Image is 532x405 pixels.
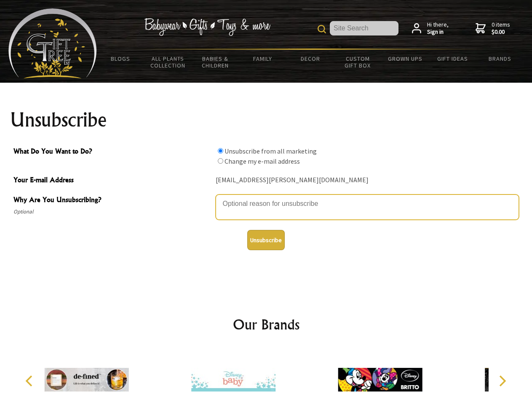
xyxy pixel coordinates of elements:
a: Babies & Children [192,50,239,74]
div: [EMAIL_ADDRESS][PERSON_NAME][DOMAIN_NAME] [216,174,519,187]
span: Your E-mail Address [13,175,211,187]
span: Hi there, [427,21,449,36]
span: 0 items [492,21,510,36]
a: All Plants Collection [144,50,192,74]
a: Family [239,50,287,67]
a: Hi there,Sign in [412,21,449,36]
a: Decor [286,50,334,67]
a: Brands [476,50,524,67]
input: What Do You Want to Do? [218,158,223,164]
a: Custom Gift Box [334,50,382,74]
a: BLOGS [97,50,144,67]
textarea: Why Are You Unsubscribing? [216,194,519,220]
h1: Unsubscribe [10,110,522,130]
a: Grown Ups [381,50,429,67]
span: Why Are You Unsubscribing? [13,194,211,207]
a: 0 items$0.00 [476,21,510,36]
input: What Do You Want to Do? [218,148,223,154]
span: Optional [13,207,211,217]
img: Babyware - Gifts - Toys and more... [8,8,97,78]
a: Gift Ideas [429,50,476,67]
strong: Sign in [427,28,449,36]
label: Unsubscribe from all marketing [225,147,317,155]
h2: Our Brands [17,314,516,335]
strong: $0.00 [492,28,510,36]
input: Site Search [330,21,398,35]
img: Babywear - Gifts - Toys & more [144,18,270,36]
button: Unsubscribe [247,230,285,250]
button: Previous [21,372,40,390]
img: product search [318,25,326,33]
button: Next [493,372,511,390]
label: Change my e-mail address [225,157,300,165]
span: What Do You Want to Do? [13,146,211,158]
